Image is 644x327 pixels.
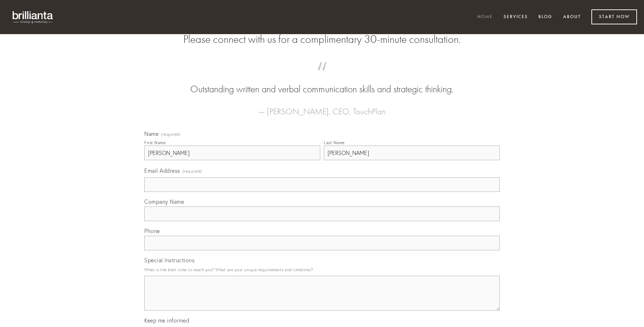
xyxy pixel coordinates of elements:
[183,166,202,176] span: (required)
[144,317,189,324] span: Keep me informed
[499,11,532,23] a: Services
[144,130,159,137] span: Name
[161,132,181,137] span: (required)
[591,9,637,24] a: Start Now
[144,198,184,205] span: Company Name
[144,227,160,234] span: Phone
[144,33,500,46] h2: Please connect with us for a complimentary 30-minute consultation.
[473,11,497,23] a: Home
[324,140,345,145] div: Last Name
[144,257,194,264] span: Special Instructions
[559,11,585,23] a: About
[7,7,59,27] img: brillianta - research, strategy, marketing
[144,265,500,274] p: What is the best time to reach you? What are your unique requirements and timelines?
[155,69,489,96] blockquote: Outstanding written and verbal communication skills and strategic thinking.
[155,96,489,118] figcaption: — [PERSON_NAME], CEO, TouchPlan
[155,69,489,83] span: “
[534,11,557,23] a: Blog
[144,140,166,145] div: First Name
[144,167,180,174] span: Email Address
